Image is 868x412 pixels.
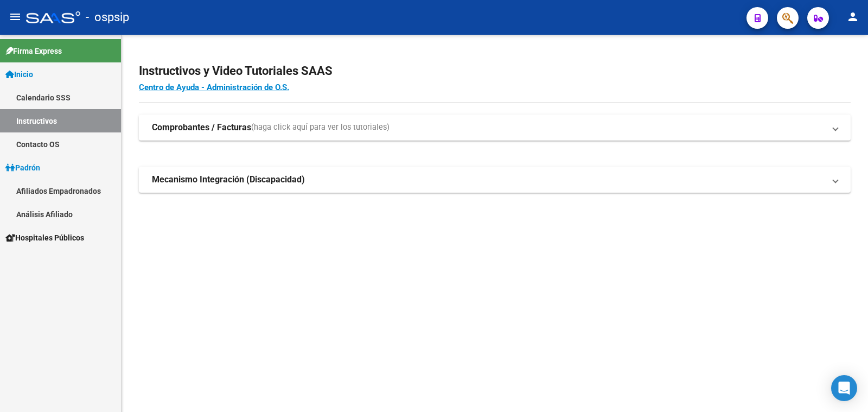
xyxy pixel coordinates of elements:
div: Open Intercom Messenger [831,375,857,401]
mat-expansion-panel-header: Comprobantes / Facturas(haga click aquí para ver los tutoriales) [139,115,851,141]
span: Padrón [5,162,40,174]
span: Firma Express [5,45,62,57]
mat-icon: menu [9,10,22,23]
mat-expansion-panel-header: Mecanismo Integración (Discapacidad) [139,167,851,193]
mat-icon: person [846,10,859,23]
strong: Comprobantes / Facturas [152,122,251,134]
span: Hospitales Públicos [5,232,84,244]
span: Inicio [5,68,33,80]
span: - ospsip [86,5,129,29]
a: Centro de Ayuda - Administración de O.S. [139,83,289,92]
span: (haga click aquí para ver los tutoriales) [251,122,390,134]
h2: Instructivos y Video Tutoriales SAAS [139,61,851,81]
strong: Mecanismo Integración (Discapacidad) [152,174,305,186]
